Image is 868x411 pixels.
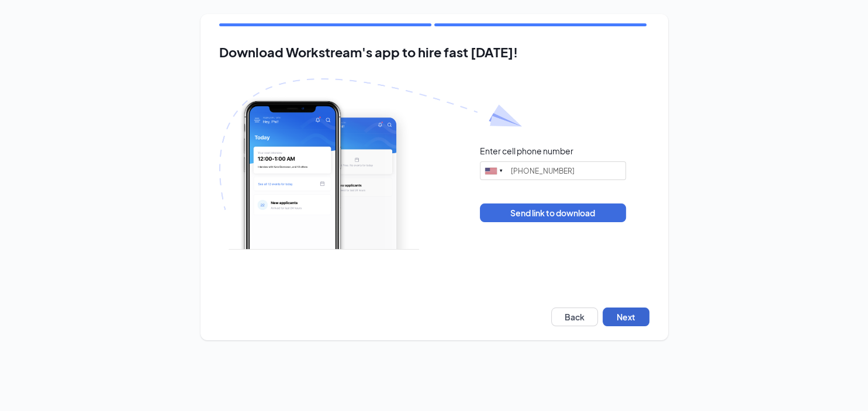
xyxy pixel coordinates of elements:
[480,145,573,157] div: Enter cell phone number
[480,162,507,179] div: United States: +1
[480,161,626,180] input: (201) 555-0123
[219,78,522,250] img: Download Workstream's app with paper plane
[219,45,649,60] h2: Download Workstream's app to hire fast [DATE]!
[551,308,598,326] button: Back
[480,203,626,222] button: Send link to download
[603,308,649,326] button: Next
